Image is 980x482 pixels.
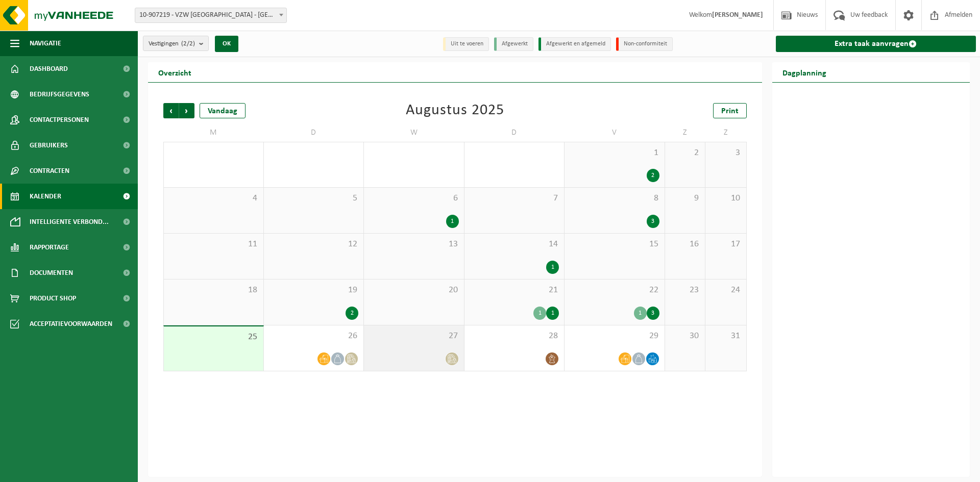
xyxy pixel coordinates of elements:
[565,123,665,142] td: V
[772,62,837,82] h2: Dagplanning
[369,331,459,342] span: 27
[647,307,659,320] div: 3
[570,193,659,204] span: 8
[163,123,264,142] td: M
[470,239,559,250] span: 14
[570,147,659,159] span: 1
[710,147,741,159] span: 3
[346,307,358,320] div: 2
[647,215,659,228] div: 3
[710,193,741,204] span: 10
[710,239,741,250] span: 17
[494,37,533,51] li: Afgewerkt
[30,260,73,286] span: Documenten
[464,123,565,142] td: D
[369,193,459,204] span: 6
[470,193,559,204] span: 7
[670,285,700,296] span: 23
[647,169,659,182] div: 2
[721,107,739,115] span: Print
[538,37,611,51] li: Afgewerkt en afgemeld
[179,103,194,118] span: Volgende
[665,123,706,142] td: Z
[135,8,286,22] span: 10-907219 - VZW SINT-LIEVENSPOORT - GENT
[181,40,195,47] count: (2/2)
[470,331,559,342] span: 28
[163,103,179,118] span: Vorige
[670,193,700,204] span: 9
[30,31,61,56] span: Navigatie
[30,158,69,184] span: Contracten
[30,286,76,311] span: Product Shop
[169,332,258,343] span: 25
[169,239,258,250] span: 11
[533,307,546,320] div: 1
[30,107,89,133] span: Contactpersonen
[215,36,238,52] button: OK
[30,133,68,158] span: Gebruikers
[443,37,489,51] li: Uit te voeren
[143,36,209,51] button: Vestigingen(2/2)
[30,209,109,235] span: Intelligente verbond...
[570,239,659,250] span: 15
[30,311,112,337] span: Acceptatievoorwaarden
[670,331,700,342] span: 30
[406,103,504,118] div: Augustus 2025
[546,261,559,274] div: 1
[369,285,459,296] span: 20
[269,285,359,296] span: 19
[169,193,258,204] span: 4
[710,285,741,296] span: 24
[570,285,659,296] span: 22
[446,215,459,228] div: 1
[200,103,246,118] div: Vandaag
[470,285,559,296] span: 21
[169,285,258,296] span: 18
[30,235,69,260] span: Rapportage
[148,62,202,82] h2: Overzicht
[670,239,700,250] span: 16
[135,8,287,23] span: 10-907219 - VZW SINT-LIEVENSPOORT - GENT
[712,11,763,19] strong: [PERSON_NAME]
[264,123,364,142] td: D
[710,331,741,342] span: 31
[570,331,659,342] span: 29
[30,82,89,107] span: Bedrijfsgegevens
[670,147,700,159] span: 2
[713,103,747,118] a: Print
[634,307,647,320] div: 1
[369,239,459,250] span: 13
[30,56,68,82] span: Dashboard
[269,193,359,204] span: 5
[546,307,559,320] div: 1
[30,184,61,209] span: Kalender
[269,239,359,250] span: 12
[269,331,359,342] span: 26
[705,123,746,142] td: Z
[776,36,976,52] a: Extra taak aanvragen
[616,37,673,51] li: Non-conformiteit
[149,36,195,52] span: Vestigingen
[364,123,464,142] td: W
